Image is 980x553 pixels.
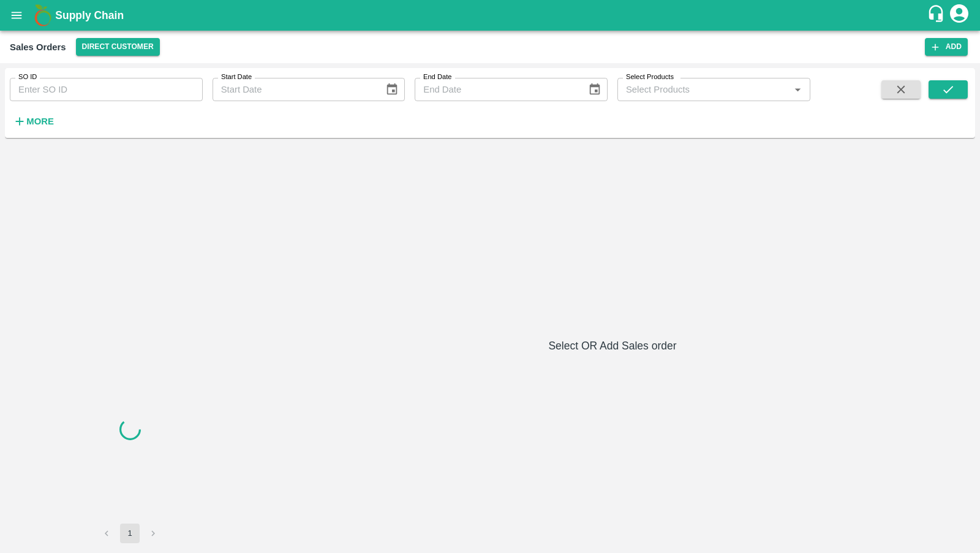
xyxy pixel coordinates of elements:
[95,524,165,543] nav: pagination navigation
[583,78,606,101] button: Choose date
[948,2,970,28] div: account of current user
[925,38,968,56] button: Add
[790,82,805,97] button: Open
[76,38,160,56] button: Select DC
[55,9,124,21] b: Supply Chain
[18,72,37,82] label: SO ID
[423,72,451,82] label: End Date
[380,78,404,101] button: Choose date
[927,4,948,26] div: customer-support
[255,337,970,354] h6: Select OR Add Sales order
[10,39,66,55] div: Sales Orders
[31,3,55,28] img: logo
[626,72,674,82] label: Select Products
[213,78,375,101] input: Start Date
[621,82,786,97] input: Select Products
[2,1,31,29] button: open drawer
[26,116,54,126] strong: More
[415,78,578,101] input: End Date
[10,111,57,132] button: More
[221,72,252,82] label: Start Date
[55,7,927,24] a: Supply Chain
[120,524,140,543] button: page 1
[10,78,203,101] input: Enter SO ID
